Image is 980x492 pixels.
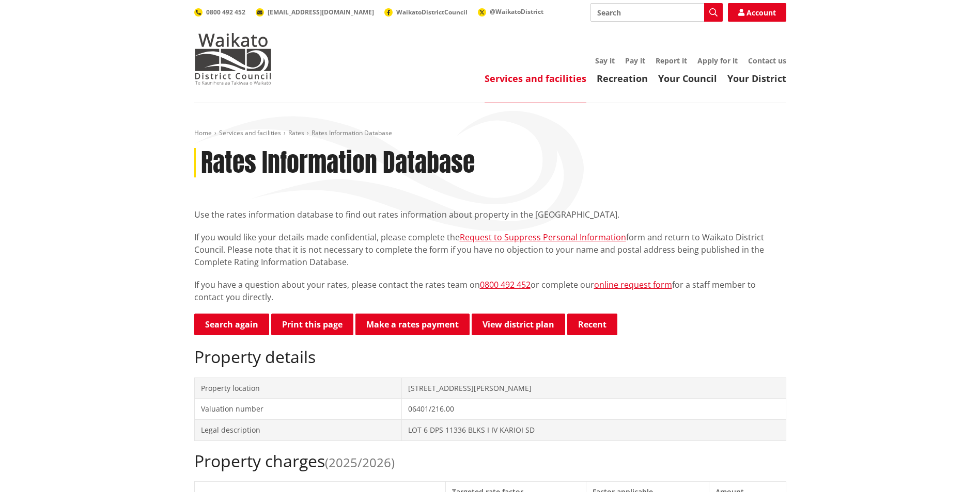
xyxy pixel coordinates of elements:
h2: Property details [194,347,786,367]
a: online request form [594,279,672,290]
a: View district plan [472,314,565,335]
td: Property location [194,378,402,399]
a: Home [194,128,212,137]
a: @WaikatoDistrict [478,7,543,16]
h1: Rates Information Database [201,148,475,178]
td: Legal description [194,419,402,440]
span: 0800 492 452 [206,8,245,17]
a: Report it [656,56,687,65]
a: Search again [194,314,269,335]
h2: Property charges [194,451,786,471]
img: Waikato District Council - Te Kaunihera aa Takiwaa o Waikato [194,33,272,85]
a: [EMAIL_ADDRESS][DOMAIN_NAME] [256,8,374,17]
span: @WaikatoDistrict [490,7,543,16]
input: Search input [590,3,723,22]
a: 0800 492 452 [194,8,245,17]
p: If you have a question about your rates, please contact the rates team on or complete our for a s... [194,278,786,303]
td: [STREET_ADDRESS][PERSON_NAME] [402,378,786,399]
p: Use the rates information database to find out rates information about property in the [GEOGRAPHI... [194,208,786,221]
a: WaikatoDistrictCouncil [384,8,468,17]
a: Your Council [658,72,717,85]
button: Recent [567,314,617,335]
a: Make a rates payment [355,314,470,335]
td: Valuation number [194,399,402,420]
a: Say it [595,56,615,65]
a: Apply for it [697,56,738,65]
a: Pay it [625,56,645,65]
p: If you would like your details made confidential, please complete the form and return to Waikato ... [194,231,786,268]
a: Services and facilities [219,128,281,137]
span: (2025/2026) [325,454,395,471]
span: Rates Information Database [312,128,392,137]
a: Recreation [597,72,648,85]
td: 06401/216.00 [402,399,786,420]
button: Print this page [271,314,353,335]
a: 0800 492 452 [480,279,531,290]
a: Services and facilities [485,72,586,85]
a: Account [728,3,786,22]
span: [EMAIL_ADDRESS][DOMAIN_NAME] [268,8,374,17]
nav: breadcrumb [194,129,786,138]
a: Contact us [748,56,786,65]
span: WaikatoDistrictCouncil [396,8,468,17]
td: LOT 6 DPS 11336 BLKS I IV KARIOI SD [402,419,786,440]
a: Your District [727,72,786,85]
a: Rates [288,128,304,137]
a: Request to Suppress Personal Information [460,232,626,243]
